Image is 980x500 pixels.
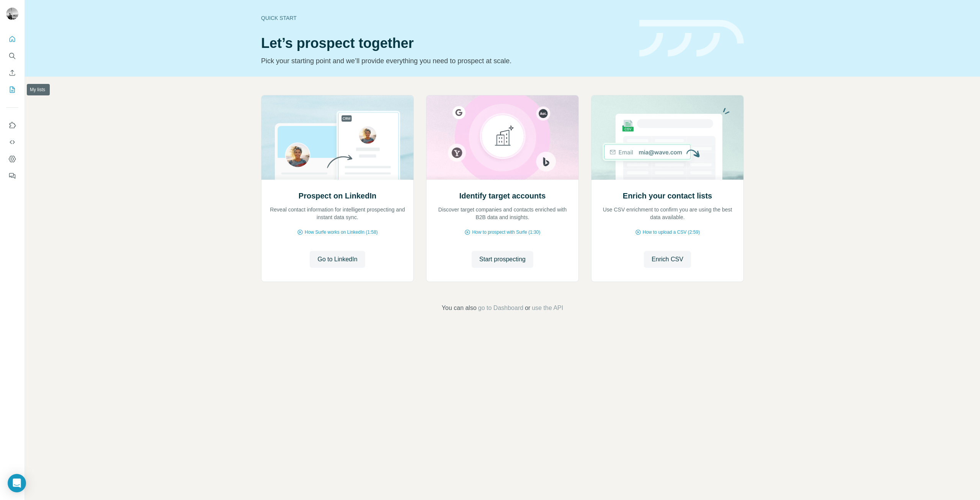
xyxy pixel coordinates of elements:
[472,251,533,268] button: Start prospecting
[6,83,18,97] button: My lists
[261,56,630,66] p: Pick your starting point and we’ll provide everything you need to prospect at scale.
[434,206,571,221] p: Discover target companies and contacts enriched with B2B data and insights.
[6,152,18,166] button: Dashboard
[639,20,744,57] img: banner
[6,8,18,20] img: Avatar
[644,251,691,268] button: Enrich CSV
[478,303,523,313] button: go to Dashboard
[261,14,630,22] div: Quick start
[472,229,540,236] span: How to prospect with Surfe (1:30)
[479,255,526,264] span: Start prospecting
[261,95,414,180] img: Prospect on LinkedIn
[643,229,700,236] span: How to upload a CSV (2:59)
[6,135,18,149] button: Use Surfe API
[299,190,376,201] h2: Prospect on LinkedIn
[317,255,357,264] span: Go to LinkedIn
[305,229,378,236] span: How Surfe works on LinkedIn (1:58)
[6,49,18,63] button: Search
[310,251,365,268] button: Go to LinkedIn
[652,255,683,264] span: Enrich CSV
[6,66,18,80] button: Enrich CSV
[261,36,630,51] h1: Let’s prospect together
[426,95,579,180] img: Identify target accounts
[525,303,530,313] span: or
[6,169,18,183] button: Feedback
[599,206,736,221] p: Use CSV enrichment to confirm you are using the best data available.
[591,95,744,180] img: Enrich your contact lists
[442,303,477,313] span: You can also
[532,303,563,313] button: use the API
[269,206,406,221] p: Reveal contact information for intelligent prospecting and instant data sync.
[6,32,18,46] button: Quick start
[6,118,18,132] button: Use Surfe on LinkedIn
[459,190,546,201] h2: Identify target accounts
[8,474,26,492] div: Open Intercom Messenger
[623,190,712,201] h2: Enrich your contact lists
